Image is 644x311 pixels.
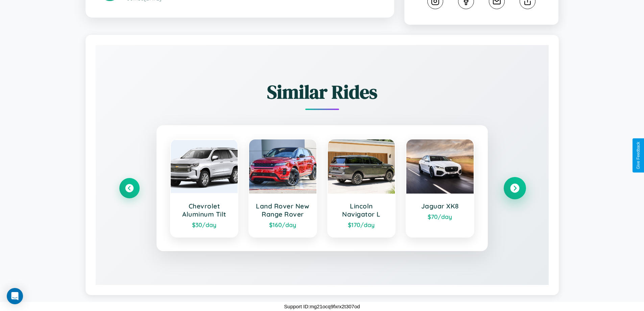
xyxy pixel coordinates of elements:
h3: Land Rover New Range Rover [256,202,310,218]
p: Support ID: mg21ocq9fxrx2t307od [284,302,360,311]
h2: Similar Rides [119,79,525,105]
a: Land Rover New Range Rover$160/day [248,139,317,238]
div: $ 160 /day [256,221,310,228]
a: Jaguar XK8$70/day [406,139,474,238]
a: Lincoln Navigator L$170/day [327,139,396,238]
h3: Chevrolet Aluminum Tilt [177,202,231,218]
div: $ 170 /day [335,221,388,228]
div: $ 70 /day [413,213,467,220]
a: Chevrolet Aluminum Tilt$30/day [170,139,239,238]
div: $ 30 /day [177,221,231,228]
h3: Lincoln Navigator L [335,202,388,218]
h3: Jaguar XK8 [413,202,467,210]
div: Give Feedback [636,142,641,169]
div: Open Intercom Messenger [7,288,23,304]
